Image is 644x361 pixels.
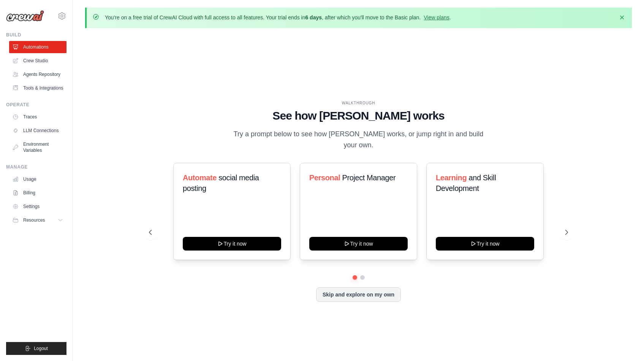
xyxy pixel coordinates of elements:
p: You're on a free trial of CrewAI Cloud with full access to all features. Your trial ends in , aft... [105,14,451,21]
div: Build [6,32,66,38]
img: Logo [6,10,44,22]
button: Logout [6,342,66,355]
span: social media posting [183,173,259,192]
a: Settings [9,200,66,213]
button: Skip and explore on my own [316,287,401,302]
a: LLM Connections [9,125,66,137]
h1: See how [PERSON_NAME] works [149,109,568,123]
strong: 6 days [305,14,322,20]
p: Try a prompt below to see how [PERSON_NAME] works, or jump right in and build your own. [231,129,486,151]
span: Learning [436,173,467,182]
span: Resources [23,217,45,223]
div: WALKTHROUGH [149,100,568,106]
a: Crew Studio [9,55,66,67]
a: Agents Repository [9,68,66,80]
a: View plans [424,14,449,20]
a: Usage [9,173,66,185]
div: Operate [6,102,66,108]
button: Resources [9,214,66,226]
button: Try it now [436,237,534,251]
a: Billing [9,187,66,199]
a: Automations [9,41,66,53]
span: Automate [183,173,217,182]
a: Traces [9,111,66,123]
a: Environment Variables [9,138,66,156]
button: Try it now [183,237,281,251]
a: Tools & Integrations [9,82,66,94]
div: Manage [6,164,66,170]
button: Try it now [309,237,408,251]
span: Project Manager [342,173,396,182]
span: Personal [309,173,340,182]
span: Logout [34,345,48,352]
